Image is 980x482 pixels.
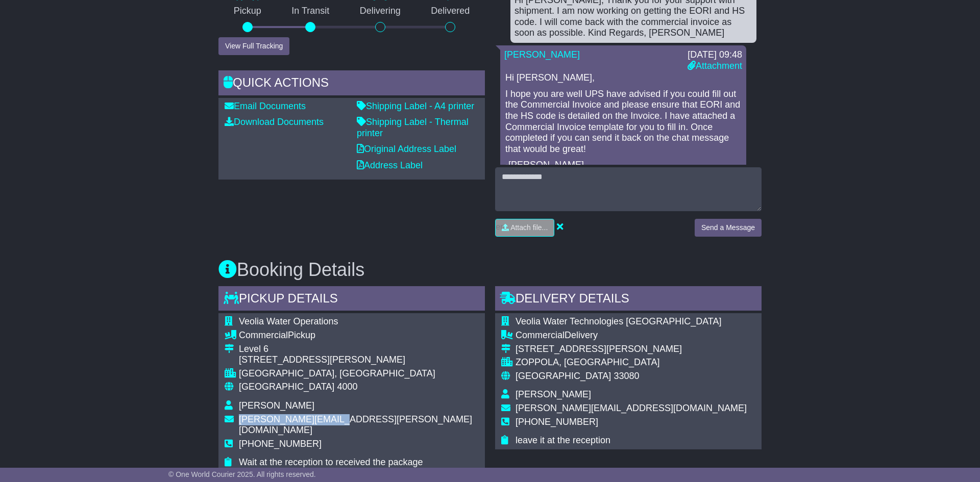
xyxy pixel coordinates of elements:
[516,357,747,368] div: ZOPPOLA, [GEOGRAPHIC_DATA]
[239,368,479,379] div: [GEOGRAPHIC_DATA], [GEOGRAPHIC_DATA]
[239,354,479,366] div: [STREET_ADDRESS][PERSON_NAME]
[688,49,742,61] div: [DATE] 09:48
[239,330,479,341] div: Pickup
[239,382,334,392] span: [GEOGRAPHIC_DATA]
[239,400,314,411] span: [PERSON_NAME]
[357,144,456,154] a: Original Address Label
[239,344,479,355] div: Level 6
[416,6,485,17] p: Delivered
[168,470,316,478] span: © One World Courier 2025. All rights reserved.
[516,316,722,326] span: Veolia Water Technologies [GEOGRAPHIC_DATA]
[505,89,741,155] p: I hope you are well UPS have advised if you could fill out the Commercial Invoice and please ensu...
[218,286,485,314] div: Pickup Details
[516,371,611,381] span: [GEOGRAPHIC_DATA]
[495,286,762,314] div: Delivery Details
[516,389,591,399] span: [PERSON_NAME]
[357,160,423,170] a: Address Label
[516,417,598,427] span: [PHONE_NUMBER]
[505,72,741,84] p: Hi [PERSON_NAME],
[345,6,416,17] p: Delivering
[516,330,747,341] div: Delivery
[218,260,762,280] h3: Booking Details
[225,101,306,111] a: Email Documents
[504,49,580,60] a: [PERSON_NAME]
[695,219,762,237] button: Send a Message
[688,61,742,71] a: Attachment
[505,160,741,171] p: -[PERSON_NAME]
[277,6,345,17] p: In Transit
[516,344,747,355] div: [STREET_ADDRESS][PERSON_NAME]
[516,403,747,413] span: [PERSON_NAME][EMAIL_ADDRESS][DOMAIN_NAME]
[218,37,289,55] button: View Full Tracking
[614,371,639,381] span: 33080
[239,439,322,449] span: [PHONE_NUMBER]
[239,414,472,436] span: [PERSON_NAME][EMAIL_ADDRESS][PERSON_NAME][DOMAIN_NAME]
[516,435,610,445] span: leave it at the reception
[516,330,565,340] span: Commercial
[239,330,288,340] span: Commercial
[218,6,277,17] p: Pickup
[218,70,485,98] div: Quick Actions
[357,101,474,111] a: Shipping Label - A4 printer
[337,382,357,392] span: 4000
[357,117,469,138] a: Shipping Label - Thermal printer
[239,316,338,326] span: Veolia Water Operations
[239,457,423,467] span: Wait at the reception to received the package
[225,117,324,127] a: Download Documents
